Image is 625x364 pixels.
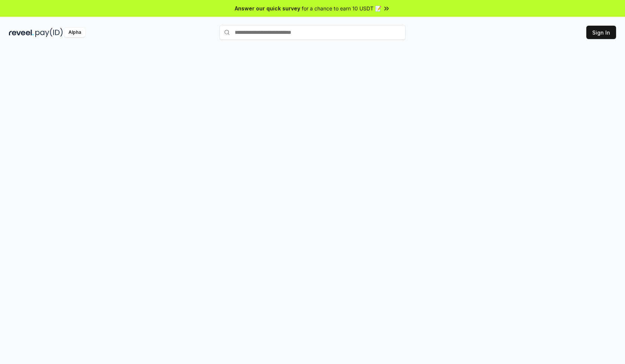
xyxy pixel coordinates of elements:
[35,28,63,37] img: pay_id
[586,26,616,39] button: Sign In
[9,28,34,37] img: reveel_dark
[64,28,85,37] div: Alpha
[235,4,300,12] span: Answer our quick survey
[302,4,381,12] span: for a chance to earn 10 USDT 📝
